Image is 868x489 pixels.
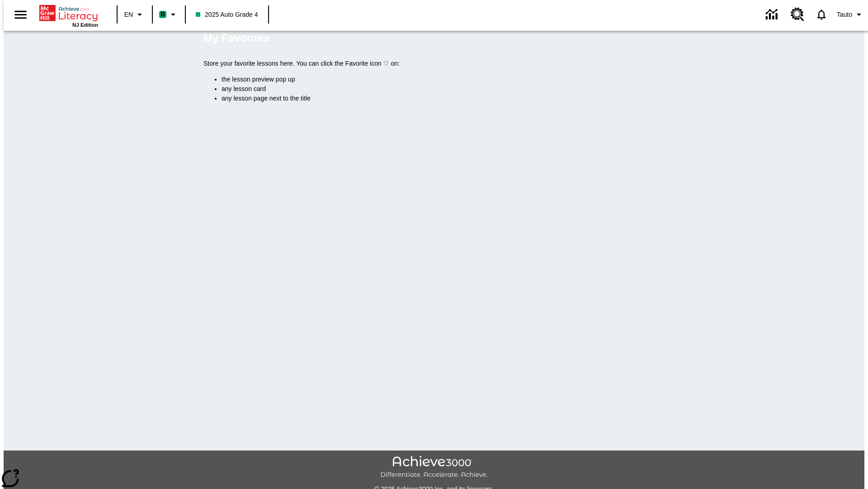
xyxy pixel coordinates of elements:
[222,75,665,84] li: the lesson preview pop up
[380,456,488,479] img: Achieve3000 Differentiate Accelerate Achieve
[222,94,665,103] li: any lesson page next to the title
[72,22,98,28] span: NJ Edition
[837,10,852,19] span: Tauto
[203,59,665,68] p: Store your favorite lessons here. You can click the Favorite icon ♡ on:
[196,10,258,19] span: 2025 Auto Grade 4
[810,3,833,26] a: Notifications
[156,6,182,23] button: Boost Class color is mint green. Change class color
[203,31,270,45] h5: My Favorites
[39,3,98,28] div: Home
[124,10,133,19] span: EN
[39,4,98,22] a: Home
[7,1,34,28] button: Open side menu
[833,6,868,23] button: Profile/Settings
[120,6,149,23] button: Language: EN, Select a language
[222,84,665,94] li: any lesson card
[160,9,165,20] span: B
[785,2,810,27] a: Resource Center, Will open in new tab
[760,2,785,27] a: Data Center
